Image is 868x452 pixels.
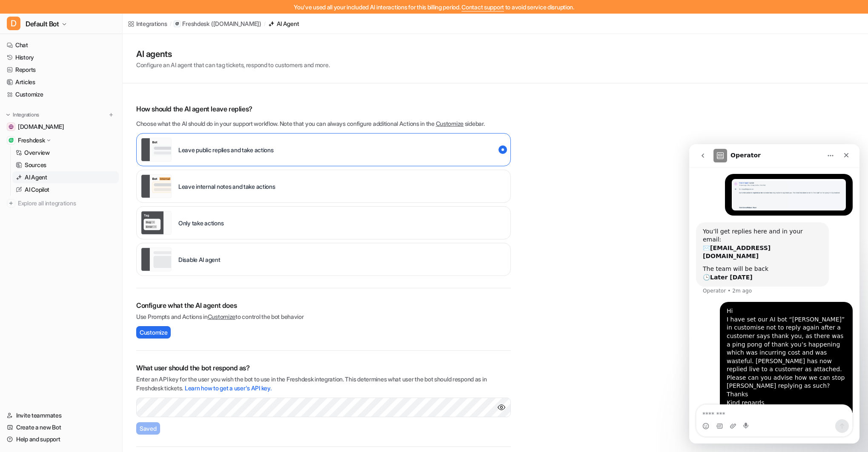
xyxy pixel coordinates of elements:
img: menu_add.svg [108,112,114,118]
p: Choose what the AI should do in your support workflow. Note that you can always configure additio... [136,119,511,128]
a: AI Agent [268,19,299,28]
img: explore all integrations [7,199,15,208]
p: Enter an API key for the user you wish the bot to use in the Freshdesk integration. This determin... [136,375,511,392]
p: Disable AI agent [178,255,221,264]
p: Integrations [13,111,39,118]
img: Disable AI agent [141,247,172,271]
div: live::external_reply [136,133,511,166]
span: / [170,20,172,28]
a: Sources [12,159,119,171]
h2: Configure what the AI agent does [136,300,511,310]
p: AI Copilot [25,185,49,194]
img: Show [497,403,506,412]
a: Customize [436,120,464,127]
img: Leave public replies and take actions [141,138,172,162]
a: Freshdesk([DOMAIN_NAME]) [174,20,261,28]
button: Integrations [3,111,42,119]
a: AI Copilot [12,184,119,196]
span: Default Bot [26,18,59,30]
p: Overview [24,148,50,157]
span: Saved [140,424,157,433]
a: Create a new Bot [3,421,119,433]
p: Only take actions [178,219,223,227]
p: AI Agent [25,173,47,182]
a: Customize [208,313,235,320]
button: Customize [136,326,171,338]
div: live::disabled [136,206,511,239]
img: expand menu [5,112,11,118]
span: D [7,17,20,30]
div: Integrations [136,19,167,28]
a: Articles [3,76,119,88]
a: Invite teammates [3,409,119,421]
div: live::internal_reply [136,170,511,203]
img: drivingtests.co.uk [9,124,14,129]
div: paused::disabled [136,243,511,276]
a: Integrations [128,19,167,28]
img: Leave internal notes and take actions [141,174,172,198]
span: Explore all integrations [18,196,115,210]
span: Customize [140,328,167,337]
a: Help and support [3,433,119,445]
button: Saved [136,422,160,435]
p: Freshdesk [18,136,45,145]
p: Freshdesk [182,20,209,28]
p: How should the AI agent leave replies? [136,104,511,114]
a: History [3,51,119,63]
a: AI Agent [12,171,119,183]
h2: What user should the bot respond as? [136,363,511,373]
p: Configure an AI agent that can tag tickets, respond to customers and more. [136,60,329,69]
p: Sources [25,161,46,169]
a: Reports [3,64,119,76]
a: Customize [3,88,119,100]
p: Leave public replies and take actions [178,145,274,154]
iframe: Intercom live chat [689,144,859,443]
button: Show API key [497,403,506,412]
p: Leave internal notes and take actions [178,182,275,191]
p: ( [DOMAIN_NAME] ) [211,20,261,28]
p: Use Prompts and Actions in to control the bot behavior [136,312,511,321]
a: Learn how to get a user's API key. [185,384,271,392]
a: drivingtests.co.uk[DOMAIN_NAME] [3,121,119,133]
span: Contact support [461,3,504,11]
div: AI Agent [277,19,299,28]
h1: AI agents [136,48,329,60]
span: / [264,20,266,28]
a: Chat [3,39,119,51]
a: Overview [12,147,119,159]
a: Explore all integrations [3,197,119,209]
span: [DOMAIN_NAME] [18,122,64,131]
img: Only take actions [141,211,172,235]
img: Freshdesk [9,138,14,143]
